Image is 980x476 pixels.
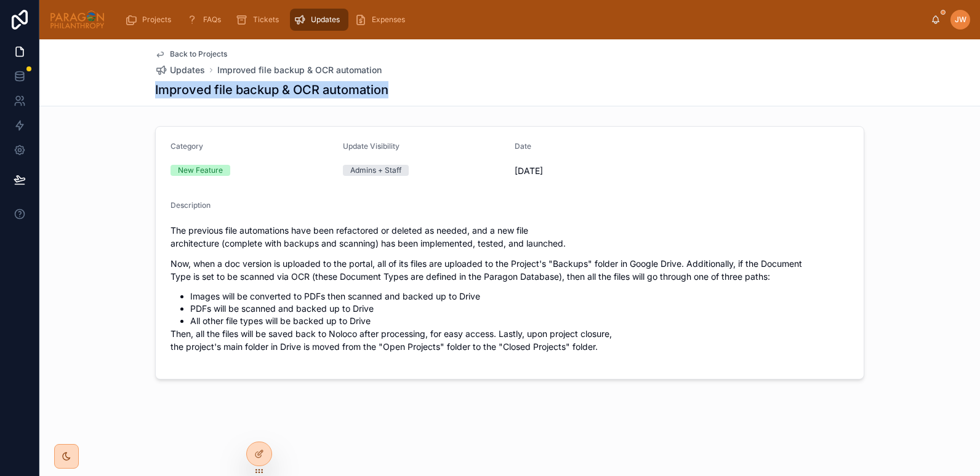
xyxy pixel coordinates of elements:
[155,64,205,76] a: Updates
[217,64,382,76] a: Improved file backup & OCR automation
[178,165,223,176] div: New Feature
[253,15,279,25] span: Tickets
[171,200,211,210] span: Description
[190,315,849,327] li: All other file types will be backed up to Drive
[290,9,348,31] a: Updates
[155,81,388,98] h1: Improved file backup & OCR automation
[171,257,849,283] p: Now, when a doc version is uploaded to the portal, all of its files are uploaded to the Project's...
[515,141,531,151] span: Date
[343,141,400,151] span: Update Visibility
[115,6,931,33] div: scrollable content
[515,165,677,177] span: [DATE]
[232,9,287,31] a: Tickets
[350,165,401,176] div: Admins + Staff
[170,49,227,59] span: Back to Projects
[171,141,203,151] span: Category
[171,327,849,353] p: Then, all the files will be saved back to Noloco after processing, for easy access. Lastly, upon ...
[955,15,966,25] span: JW
[311,15,340,25] span: Updates
[182,9,230,31] a: FAQs
[372,15,405,25] span: Expenses
[351,9,414,31] a: Expenses
[190,303,849,315] li: PDFs will be scanned and backed up to Drive
[49,10,105,30] img: App logo
[121,9,180,31] a: Projects
[142,15,171,25] span: Projects
[155,49,227,59] a: Back to Projects
[170,64,205,76] span: Updates
[171,224,849,250] p: The previous file automations have been refactored or deleted as needed, and a new file architect...
[190,290,849,303] li: Images will be converted to PDFs then scanned and backed up to Drive
[203,15,221,25] span: FAQs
